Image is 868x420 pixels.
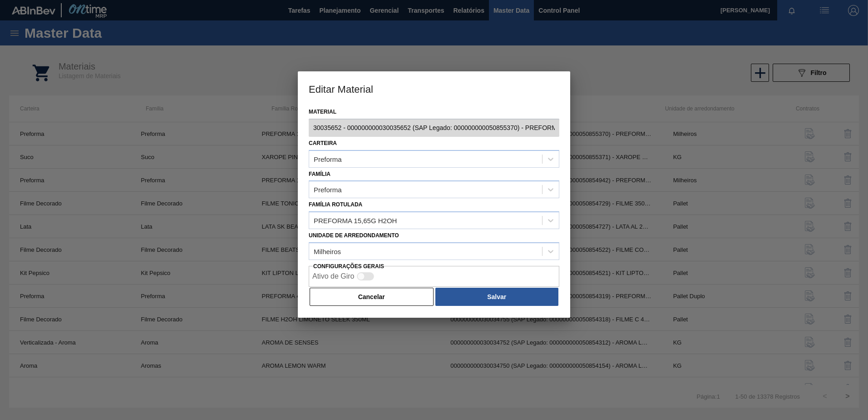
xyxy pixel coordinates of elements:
[314,247,341,255] div: Milheiros
[310,288,434,306] button: Cancelar
[314,186,342,194] div: Preforma
[309,105,559,119] label: Material
[314,217,397,225] div: PREFORMA 15,65G H2OH
[314,155,342,163] div: Preforma
[298,71,570,106] h3: Editar Material
[312,272,354,280] label: Ativo de Giro
[435,288,558,306] button: Salvar
[309,140,337,146] label: Carteira
[309,201,362,208] label: Família Rotulada
[309,232,399,239] label: Unidade de arredondamento
[309,171,330,177] label: Família
[313,263,384,270] label: Configurações Gerais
